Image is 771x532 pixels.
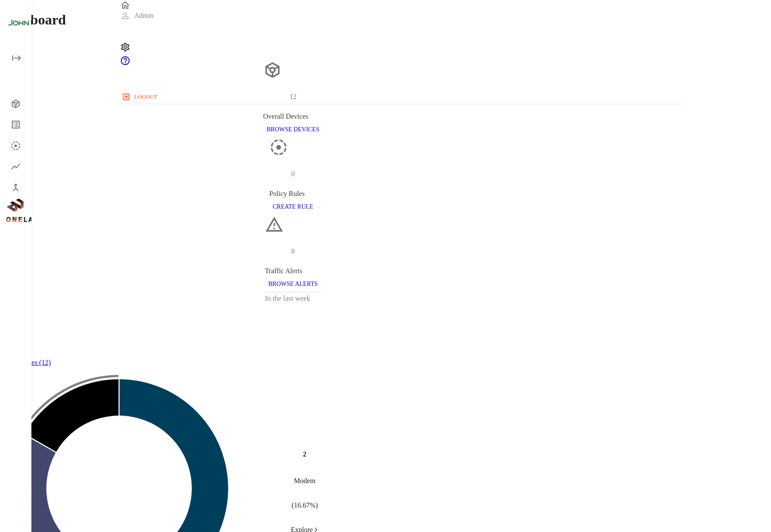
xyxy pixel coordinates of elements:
div: Traffic Alerts [265,266,321,276]
a: onelayer-support [120,60,130,67]
button: BROWSE ALERTS [265,276,321,292]
a: logout [120,90,682,104]
a: CREATE RULE [269,203,317,210]
h4: 2 [303,449,306,459]
button: BROWSE DEVICES [263,122,323,138]
p: Modem [294,476,315,486]
div: Overall Devices [263,111,323,122]
div: Policy Rules [269,189,317,199]
p: 0 [291,246,295,257]
a: BROWSE ALERTS [265,280,321,287]
p: 0 [291,169,295,179]
button: logout [120,90,161,104]
button: CREATE RULE [269,199,317,215]
p: Admin [134,10,153,21]
a: BROWSE DEVICES [263,125,323,133]
h3: In the last week [265,292,321,305]
span: Support Portal [120,60,130,67]
p: (16.67%) [291,500,318,511]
